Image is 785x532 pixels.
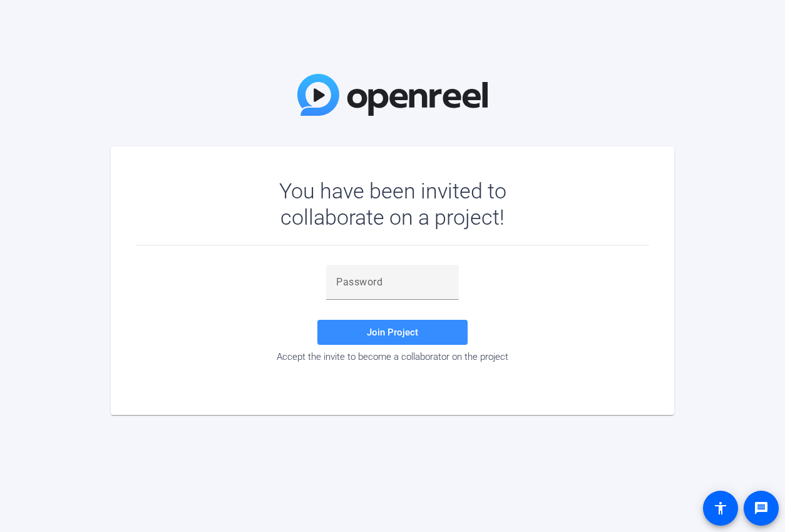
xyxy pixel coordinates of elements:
[317,320,468,345] button: Join Project
[243,178,543,230] div: You have been invited to collaborate on a project!
[336,275,449,290] input: Password
[297,74,488,116] img: OpenReel Logo
[713,501,728,516] mat-icon: accessibility
[136,351,649,362] div: Accept the invite to become a collaborator on the project
[367,327,418,338] span: Join Project
[754,501,769,516] mat-icon: message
